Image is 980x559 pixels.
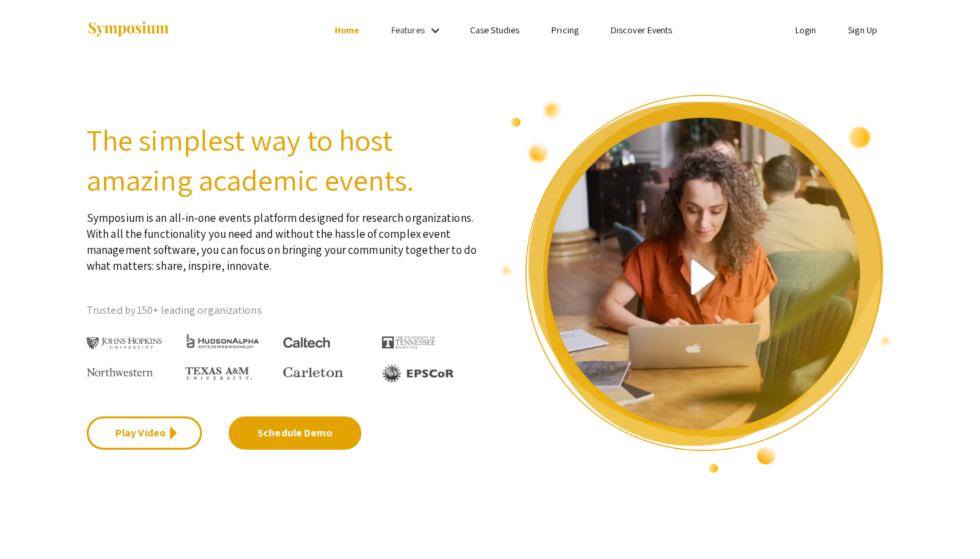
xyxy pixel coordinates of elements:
img: Texas A&M University [185,367,252,380]
p: Symposium is an all-in-one events platform designed for research organizations. With all the func... [87,200,480,274]
h2: The simplest way to host amazing academic events. [87,120,480,200]
img: Carleton [283,367,343,378]
a: Case Studies [470,24,519,36]
img: The University of Tennessee [382,336,435,348]
mat-icon: Expand Features list [427,23,443,39]
a: Pricing [551,24,579,36]
a: Home [335,24,359,36]
p: Trusted by 150+ leading organizations [87,300,480,320]
img: Johns Hopkins University [87,337,162,350]
img: EPSCOR [382,364,455,383]
img: Symposium by ForagerOne [87,21,170,39]
a: Play Video [87,416,202,450]
a: Schedule Demo [229,416,361,450]
a: Features [391,24,425,36]
img: HudsonAlpha [185,333,261,348]
img: video overview of Symposium [500,93,893,474]
a: Login [795,24,817,36]
a: Discover Events [611,24,673,36]
a: Sign Up [848,24,877,36]
img: Northwestern [87,368,153,376]
img: Caltech [283,337,330,348]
